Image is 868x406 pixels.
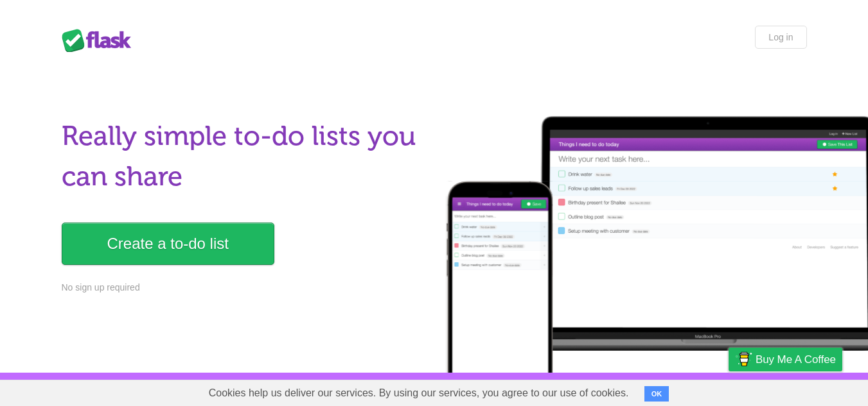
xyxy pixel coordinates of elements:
[644,386,669,402] button: OK
[755,26,806,49] a: Log in
[729,348,842,371] a: Buy me a coffee
[62,223,274,265] a: Create a to-do list
[62,29,139,52] div: Flask Lists
[756,348,836,371] span: Buy me a coffee
[735,348,752,370] img: Buy me a coffee
[62,116,427,197] h1: Really simple to-do lists you can share
[196,380,642,406] span: Cookies help us deliver our services. By using our services, you agree to our use of cookies.
[62,281,427,294] p: No sign up required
